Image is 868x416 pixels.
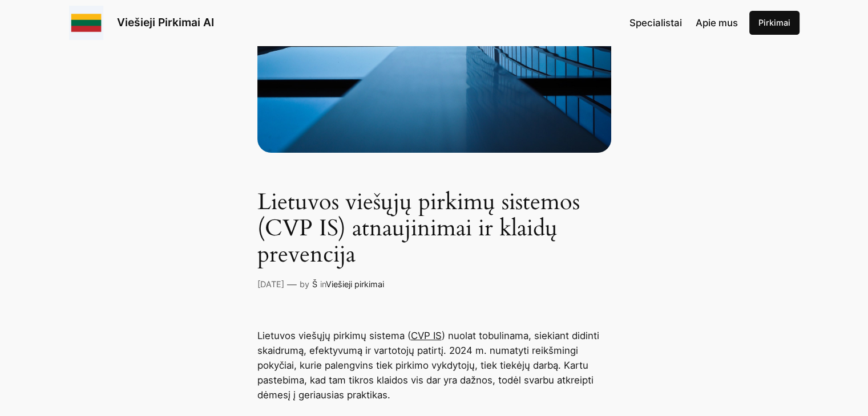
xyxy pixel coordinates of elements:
[257,328,611,402] p: Lietuvos viešųjų pirkimų sistema ( ) nuolat tobulinama, siekiant didinti skaidrumą, efektyvumą ir...
[69,6,103,40] img: Viešieji pirkimai logo
[629,17,682,28] span: Specialistai
[257,279,284,289] a: [DATE]
[749,11,800,35] a: Pirkimai
[326,279,384,289] a: Viešieji pirkimai
[287,277,297,292] p: —
[312,279,317,289] a: Š
[300,278,309,291] p: by
[117,15,214,29] a: Viešieji Pirkimai AI
[629,15,738,30] nav: Navigation
[320,279,326,289] span: in
[257,189,611,268] h1: Lietuvos viešųjų pirkimų sistemos (CVP IS) atnaujinimai ir klaidų prevencija
[696,15,738,30] a: Apie mus
[696,17,738,28] span: Apie mus
[629,15,682,30] a: Specialistai
[411,330,442,341] a: CVP IS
